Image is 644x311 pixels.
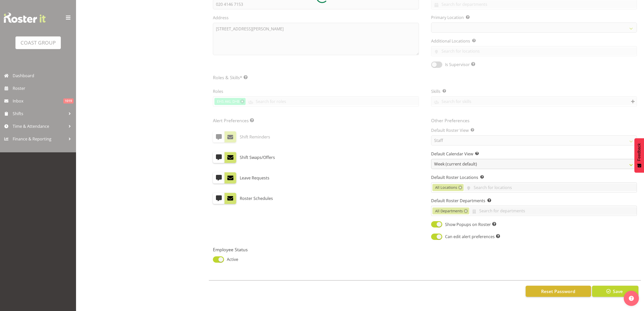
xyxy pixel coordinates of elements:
span: Reset Password [541,288,575,295]
button: Save [592,286,638,297]
span: Can edit alert preferences [442,234,500,240]
span: Show Popups on Roster [442,221,496,227]
label: Shift Swaps/Offers [240,152,275,163]
button: Reset Password [526,286,591,297]
label: Default Calendar View [431,151,637,157]
span: Feedback [637,143,641,161]
span: Save [613,288,623,295]
h5: Employee Status [213,247,422,252]
label: Leave Requests [240,172,269,183]
label: Roster Schedules [240,193,273,204]
button: Feedback - Show survey [634,138,644,173]
label: Default Roster Departments [431,198,637,204]
input: Search for locations [464,183,637,191]
input: Search for departments [469,207,637,215]
span: All Departments [435,208,463,214]
label: Default Roster Locations [431,174,637,180]
span: All Locations [435,185,457,190]
span: Active [224,256,238,262]
img: help-xxl-2.png [629,296,634,301]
